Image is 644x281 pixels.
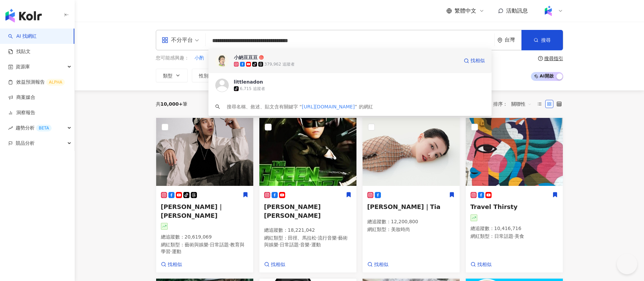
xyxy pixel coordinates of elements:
[156,118,253,186] img: KOL Avatar
[367,261,388,268] a: 找相似
[542,4,555,17] img: Kolr%20app%20icon%20%281%29.png
[288,235,316,241] span: 田徑、馬拉松
[215,54,229,68] img: KOL Avatar
[521,30,563,50] button: 搜尋
[264,235,352,248] p: 網紅類型 ：
[493,99,535,109] div: 排序：
[8,48,31,55] a: 找貼文
[161,261,182,268] a: 找相似
[161,242,249,255] p: 網紅類型 ：
[367,226,455,233] p: 網紅類型 ：
[362,118,460,273] a: KOL Avatar[PERSON_NAME]｜Tia總追蹤數：12,200,800網紅類型：美妝時尚找相似
[310,242,311,247] span: ·
[497,38,502,43] span: environment
[302,104,355,109] span: [URL][DOMAIN_NAME]
[513,233,515,239] span: ·
[192,69,224,82] button: 性別
[471,261,492,268] a: 找相似
[240,86,265,92] div: 6,715 追蹤者
[278,242,280,247] span: ·
[280,242,299,247] span: 日常話題
[617,254,637,274] iframe: Help Scout Beacon - Open
[16,136,35,151] span: 競品分析
[264,203,321,219] span: [PERSON_NAME] [PERSON_NAME]
[374,261,388,268] span: 找相似
[162,37,168,43] span: appstore
[16,120,52,136] span: 趨勢分析
[156,55,189,62] span: 您可能感興趣：
[161,203,224,219] span: [PERSON_NAME]｜[PERSON_NAME]
[465,118,563,273] a: KOL AvatarTravel Thirsty總追蹤數：10,416,716網紅類型：日常話題·美食找相似
[195,55,204,62] span: 小酌
[367,203,441,210] span: [PERSON_NAME]｜Tia
[318,235,337,241] span: 流行音樂
[194,54,204,62] button: 小酌
[337,235,338,241] span: ·
[161,234,249,241] p: 總追蹤數 ： 20,619,069
[464,54,485,68] a: 找相似
[471,57,485,64] span: 找相似
[210,242,229,247] span: 日常話題
[271,261,285,268] span: 找相似
[227,103,373,110] div: 搜尋名稱、敘述、貼文含有關鍵字 “ ” 的網紅
[208,242,210,247] span: ·
[168,261,182,268] span: 找相似
[8,109,35,116] a: 洞察報告
[471,233,558,240] p: 網紅類型 ：
[163,73,172,78] span: 類型
[36,125,52,131] div: BETA
[234,78,263,85] div: littlenadon
[311,242,321,247] span: 運動
[506,7,528,14] span: 活動訊息
[466,118,563,186] img: KOL Avatar
[161,101,183,107] span: 10,000+
[494,233,513,239] span: 日常話題
[300,242,310,247] span: 音樂
[299,242,300,247] span: ·
[541,37,551,43] span: 搜尋
[391,227,410,232] span: 美妝時尚
[215,104,220,109] span: search
[264,62,295,67] div: 379,962 追蹤者
[515,233,524,239] span: 美食
[538,56,543,61] span: question-circle
[471,225,558,232] p: 總追蹤數 ： 10,416,716
[259,118,356,186] img: KOL Avatar
[504,37,521,43] div: 台灣
[477,261,492,268] span: 找相似
[215,78,229,92] img: KOL Avatar
[544,56,563,61] div: 搜尋指引
[455,7,476,15] span: 繁體中文
[363,118,460,186] img: KOL Avatar
[8,79,65,86] a: 效益預測報告ALPHA
[511,99,532,109] span: 關聯性
[156,101,188,107] div: 共 筆
[162,35,193,46] div: 不分平台
[156,69,188,82] button: 類型
[229,242,230,247] span: ·
[156,118,254,273] a: KOL Avatar[PERSON_NAME]｜[PERSON_NAME]總追蹤數：20,619,069網紅類型：藝術與娛樂·日常話題·教育與學習·運動找相似
[8,126,13,130] span: rise
[161,242,245,254] span: 教育與學習
[172,249,181,254] span: 運動
[234,54,258,61] div: 小納豆豆豆
[259,118,357,273] a: KOL Avatar[PERSON_NAME] [PERSON_NAME]總追蹤數：18,221,042網紅類型：田徑、馬拉松·流行音樂·藝術與娛樂·日常話題·音樂·運動找相似
[16,59,30,74] span: 資源庫
[8,94,35,101] a: 商案媒合
[5,9,42,22] img: logo
[471,203,518,210] span: Travel Thirsty
[264,235,348,247] span: 藝術與娛樂
[316,235,318,241] span: ·
[170,249,172,254] span: ·
[199,73,208,78] span: 性別
[264,261,285,268] a: 找相似
[8,33,37,40] a: searchAI 找網紅
[367,218,455,225] p: 總追蹤數 ： 12,200,800
[264,227,352,234] p: 總追蹤數 ： 18,221,042
[185,242,208,247] span: 藝術與娛樂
